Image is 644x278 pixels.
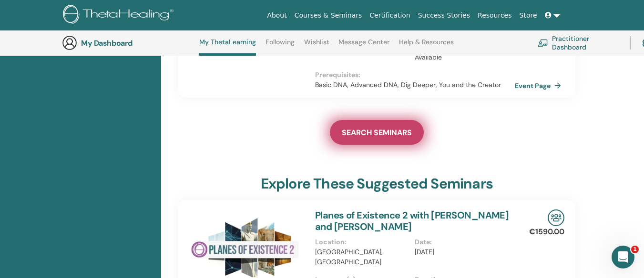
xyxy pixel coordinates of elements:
a: Event Page [515,79,565,93]
a: My ThetaLearning [199,38,256,56]
img: logo.png [63,5,177,26]
span: 1 [631,246,639,253]
h3: My Dashboard [81,39,176,48]
a: Help & Resources [399,38,454,53]
a: Store [516,7,541,24]
p: Available [415,52,509,62]
a: About [263,7,290,24]
a: SEARCH SEMINARS [330,120,424,145]
a: Certification [366,7,414,24]
a: Courses & Seminars [291,7,366,24]
a: Wishlist [304,38,329,53]
a: Planes of Existence 2 with [PERSON_NAME] and [PERSON_NAME] [315,209,509,233]
a: Following [266,38,295,53]
a: Success Stories [414,7,474,24]
img: In-Person Seminar [548,209,564,226]
p: Date : [415,237,509,247]
h3: explore these suggested seminars [261,175,493,192]
a: Practitioner Dashboard [538,32,618,53]
p: Prerequisites : [315,70,515,80]
span: SEARCH SEMINARS [342,128,412,138]
img: generic-user-icon.jpg [62,35,77,50]
p: [GEOGRAPHIC_DATA], [GEOGRAPHIC_DATA] [315,247,409,267]
p: [DATE] [415,247,509,257]
a: Resources [474,7,516,24]
img: chalkboard-teacher.svg [538,39,548,47]
a: Message Center [338,38,389,53]
p: Basic DNA, Advanced DNA, Dig Deeper, You and the Creator [315,80,515,90]
p: Location : [315,237,409,247]
p: €1590.00 [529,226,564,238]
iframe: Intercom live chat [612,246,634,268]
